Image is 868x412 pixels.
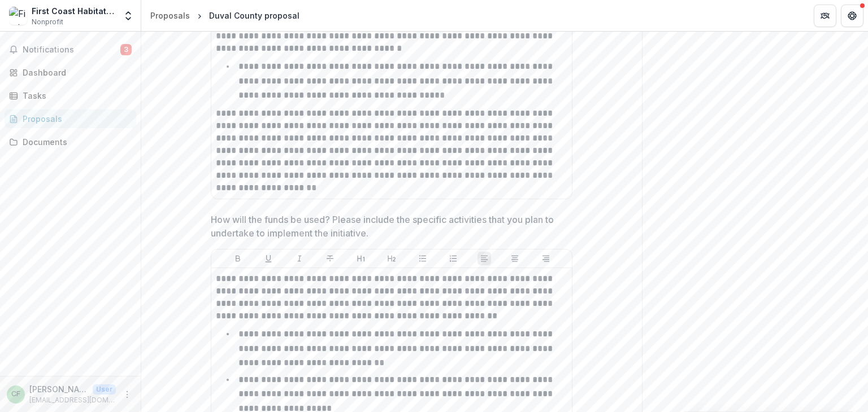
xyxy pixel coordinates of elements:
[5,41,136,59] button: Notifications3
[5,133,136,151] a: Documents
[323,252,337,265] button: Strike
[29,383,88,395] p: [PERSON_NAME]
[11,391,20,398] div: Chris Folds
[146,7,194,24] a: Proposals
[9,7,27,25] img: First Coast Habitat for Humanity
[5,109,136,128] a: Proposals
[23,113,127,125] div: Proposals
[93,384,116,395] p: User
[23,136,127,148] div: Documents
[385,252,398,265] button: Heading 2
[150,10,190,21] div: Proposals
[478,252,491,265] button: Align Left
[416,252,429,265] button: Bullet List
[146,7,304,24] nav: breadcrumb
[5,86,136,105] a: Tasks
[508,252,522,265] button: Align Center
[5,63,136,82] a: Dashboard
[32,5,116,17] div: First Coast Habitat for Humanity
[23,90,127,102] div: Tasks
[293,252,306,265] button: Italicize
[814,5,836,27] button: Partners
[446,252,460,265] button: Ordered List
[539,252,553,265] button: Align Right
[841,5,863,27] button: Get Help
[262,252,275,265] button: Underline
[23,67,127,78] div: Dashboard
[120,44,132,55] span: 3
[120,388,134,401] button: More
[23,45,120,55] span: Notifications
[354,252,368,265] button: Heading 1
[231,252,245,265] button: Bold
[209,10,300,21] div: Duval County proposal
[32,17,63,27] span: Nonprofit
[211,213,566,240] p: How will the funds be used? Please include the specific activities that you plan to undertake to ...
[120,5,136,27] button: Open entity switcher
[29,395,116,405] p: [EMAIL_ADDRESS][DOMAIN_NAME]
